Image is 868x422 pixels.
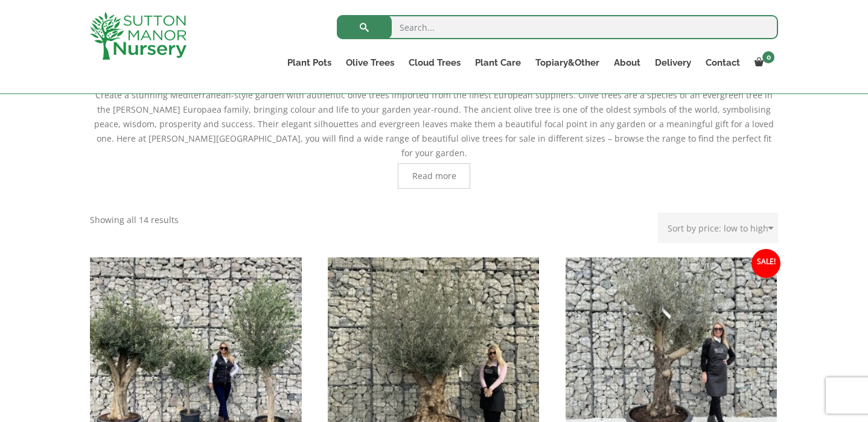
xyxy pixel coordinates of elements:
a: Topiary&Other [528,54,607,71]
span: 0 [762,51,774,63]
p: Showing all 14 results [90,213,179,227]
img: logo [90,12,187,60]
select: Shop order [658,213,778,243]
a: 0 [747,54,778,71]
a: Olive Trees [339,54,401,71]
span: Read more [412,172,456,180]
input: Search... [337,15,778,39]
a: Contact [698,54,747,71]
div: Create a stunning Mediterranean-style garden with authentic olive trees imported from the finest ... [90,74,778,189]
a: Plant Care [468,54,528,71]
span: Sale! [752,249,780,278]
a: Delivery [648,54,698,71]
a: Cloud Trees [401,54,468,71]
a: About [607,54,648,71]
a: Plant Pots [280,54,339,71]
